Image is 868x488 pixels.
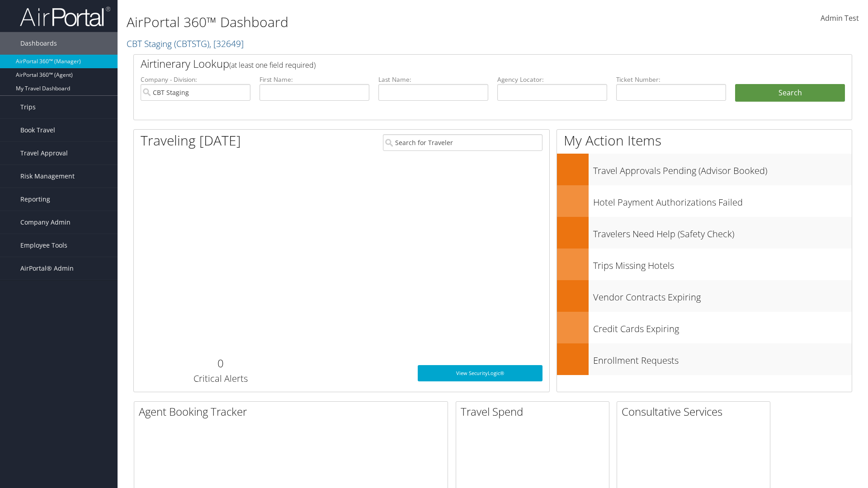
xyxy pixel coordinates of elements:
a: Trips Missing Hotels [557,249,852,280]
input: Search for Traveler [383,134,542,151]
label: Company - Division: [141,75,250,84]
button: Search [735,84,845,102]
h3: Vendor Contracts Expiring [593,286,852,304]
a: Travelers Need Help (Safety Check) [557,217,852,249]
a: CBT Staging [127,38,244,50]
a: View SecurityLogic® [418,365,542,381]
a: Credit Cards Expiring [557,312,852,343]
h3: Credit Cards Expiring [593,318,852,335]
h1: Traveling [DATE] [141,131,241,150]
h3: Enrollment Requests [593,350,852,367]
span: Dashboards [20,32,57,55]
span: AirPortal® Admin [20,257,74,280]
span: , [ 32649 ] [209,38,244,50]
a: Vendor Contracts Expiring [557,280,852,312]
span: Reporting [20,188,50,211]
h3: Trips Missing Hotels [593,255,852,272]
h2: Travel Spend [461,404,609,419]
span: Book Travel [20,119,55,141]
h3: Travel Approvals Pending (Advisor Booked) [593,160,852,177]
img: airportal-logo.png [20,6,110,27]
span: Risk Management [20,165,75,188]
a: Travel Approvals Pending (Advisor Booked) [557,154,852,185]
h3: Hotel Payment Authorizations Failed [593,192,852,209]
span: (at least one field required) [229,60,316,70]
a: Enrollment Requests [557,343,852,375]
h3: Critical Alerts [141,372,300,385]
span: Travel Approval [20,142,68,164]
label: Agency Locator: [497,75,607,84]
label: Ticket Number: [616,75,726,84]
span: Employee Tools [20,234,67,257]
label: First Name: [259,75,369,84]
a: Admin Test [821,5,859,33]
span: Company Admin [20,211,71,234]
span: ( CBTSTG ) [174,38,209,50]
label: Last Name: [378,75,488,84]
h2: Consultative Services [622,404,770,419]
h2: Airtinerary Lookup [141,56,785,71]
h1: AirPortal 360™ Dashboard [127,13,615,32]
h3: Travelers Need Help (Safety Check) [593,223,852,240]
h2: 0 [141,356,300,371]
span: Admin Test [821,13,859,23]
h1: My Action Items [557,131,852,150]
h2: Agent Booking Tracker [139,404,448,419]
span: Trips [20,96,36,118]
a: Hotel Payment Authorizations Failed [557,185,852,217]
